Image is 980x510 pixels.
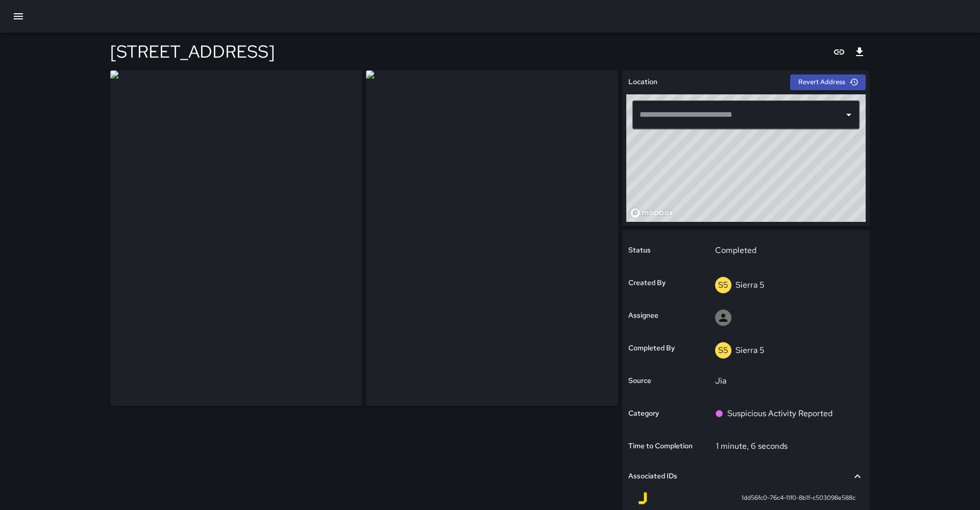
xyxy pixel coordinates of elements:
button: Export [849,42,870,62]
p: Sierra 5 [736,279,765,290]
h6: Associated IDs [628,471,677,482]
h6: Time to Completion [628,441,693,452]
h6: Location [628,76,657,88]
span: 1dd56fc0-76c4-11f0-8b1f-c503098e588c [742,493,855,503]
p: Completed [715,244,856,257]
p: Sierra 5 [736,345,765,355]
h6: Created By [628,277,666,289]
h6: Assignee [628,310,658,321]
img: request_images%2F43aca1a0-76c4-11f0-8b1f-c503098e588c [110,70,362,406]
button: Open [842,108,856,122]
h6: Source [628,375,651,387]
h4: [STREET_ADDRESS] [110,41,275,62]
h6: Category [628,408,659,419]
h6: Completed By [628,343,675,354]
p: S5 [718,279,728,291]
p: Jia [715,375,856,387]
img: request_images%2F44a818a0-76c4-11f0-8b1f-c503098e588c [366,70,618,406]
p: Suspicious Activity Reported [727,407,832,420]
button: Revert Address [790,74,866,90]
button: Copy link [829,42,849,62]
p: 1 minute, 6 seconds [716,441,788,451]
p: S5 [718,344,728,356]
h6: Status [628,245,651,256]
div: Associated IDs [628,465,864,488]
